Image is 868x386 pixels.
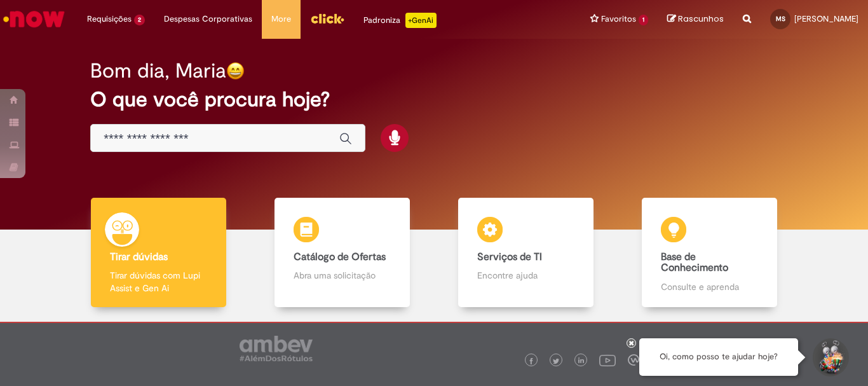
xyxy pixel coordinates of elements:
a: Serviços de TI Encontre ajuda [434,198,618,308]
button: Iniciar Conversa de Suporte [811,338,849,376]
h2: O que você procura hoje? [90,88,778,111]
img: click_logo_yellow_360x200.png [310,9,344,28]
h2: Bom dia, Maria [90,60,226,82]
img: logo_footer_ambev_rotulo_gray.png [240,336,313,361]
span: Despesas Corporativas [164,13,252,25]
a: Catálogo de Ofertas Abra uma solicitação [250,198,434,308]
img: logo_footer_linkedin.png [578,357,585,365]
span: 2 [134,15,145,25]
img: ServiceNow [1,6,67,32]
p: Abra uma solicitação [294,269,390,282]
div: Padroniza [363,13,437,28]
p: Consulte e aprenda [661,280,757,293]
span: 1 [639,15,648,25]
b: Base de Conhecimento [661,251,728,275]
span: [PERSON_NAME] [794,13,858,24]
b: Catálogo de Ofertas [294,251,386,263]
a: Tirar dúvidas Tirar dúvidas com Lupi Assist e Gen Ai [67,198,250,308]
span: MS [776,15,785,23]
span: More [271,13,291,25]
p: +GenAi [405,13,437,28]
div: Oi, como posso te ajudar hoje? [639,338,798,376]
b: Serviços de TI [477,251,542,263]
img: logo_footer_facebook.png [528,358,534,364]
img: logo_footer_workplace.png [628,354,639,366]
p: Encontre ajuda [477,269,574,282]
img: logo_footer_twitter.png [553,358,559,364]
span: Rascunhos [678,13,724,25]
img: logo_footer_youtube.png [599,352,616,368]
img: happy-face.png [226,62,245,80]
b: Tirar dúvidas [110,251,168,263]
span: Favoritos [601,13,636,25]
a: Base de Conhecimento Consulte e aprenda [618,198,801,308]
p: Tirar dúvidas com Lupi Assist e Gen Ai [110,269,207,294]
a: Rascunhos [667,13,724,25]
span: Requisições [87,13,132,25]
